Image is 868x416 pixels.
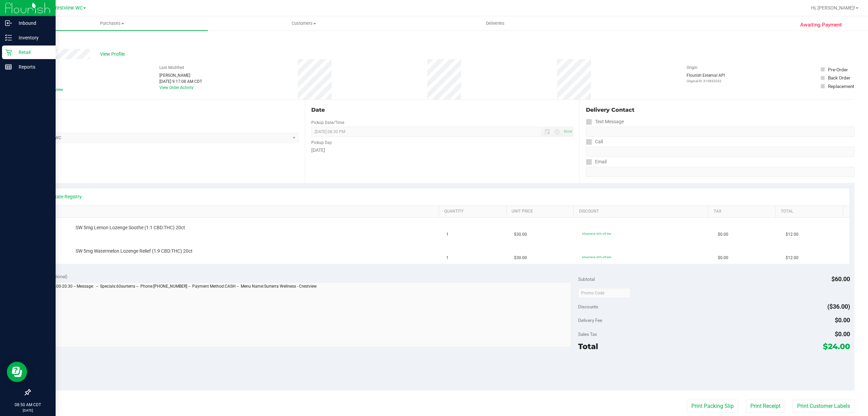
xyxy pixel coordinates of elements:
a: View State Registry [41,193,82,200]
span: $24.00 [823,342,850,351]
span: $30.00 [514,231,527,238]
span: SW 5mg Lemon Lozenge Soothe (1:1 CBD:THC) 20ct [76,224,185,231]
span: 60surterra: 60% off line [582,255,611,259]
a: Customers [208,16,399,31]
div: Flourish External API [687,72,725,84]
div: [DATE] 9:17:08 AM CDT [159,78,202,85]
a: Discount [579,209,706,214]
span: Sales Tax [578,331,597,337]
span: Awaiting Payment [800,21,842,29]
span: Delivery Fee [578,318,602,323]
label: Last Modified [159,65,184,71]
div: Replacement [828,83,854,90]
a: Total [781,209,840,214]
label: Pickup Day [311,140,332,146]
span: 1 [446,255,449,261]
inline-svg: Inventory [5,34,12,41]
p: Inventory [12,34,53,42]
div: Date [311,106,574,114]
span: SW 5mg Watermelon Lozenge Relief (1:9 CBD:THC) 20ct [76,248,193,254]
inline-svg: Retail [5,49,12,56]
span: $0.00 [835,330,850,338]
span: 60surterra: 60% off line [582,232,611,235]
inline-svg: Inbound [5,20,12,26]
span: $12.00 [786,255,798,261]
span: Deliveries [477,20,514,26]
span: 1 [446,231,449,238]
a: Unit Price [512,209,571,214]
label: Call [586,137,603,147]
div: [DATE] [311,147,574,154]
inline-svg: Reports [5,64,12,70]
span: Hi, [PERSON_NAME]! [811,5,855,11]
a: Deliveries [399,16,591,31]
a: Quantity [444,209,504,214]
span: Customers [208,20,399,26]
label: Email [586,157,607,167]
label: Origin [687,65,697,71]
div: Location [30,106,299,114]
button: Print Receipt [746,400,785,413]
a: Tax [714,209,773,214]
span: $0.00 [718,255,728,261]
p: Original ID: 315832032 [687,78,725,84]
span: Total [578,342,598,351]
label: Text Message [586,117,624,127]
span: View Profile [100,51,127,58]
label: Pickup Date/Time [311,120,344,126]
a: Purchases [16,16,208,31]
p: 08:50 AM CDT [3,402,53,408]
p: [DATE] [3,408,53,413]
span: $60.00 [831,275,850,283]
p: Inbound [12,19,53,27]
div: Pre-Order [828,66,848,73]
iframe: Resource center [7,362,27,382]
a: SKU [40,209,436,214]
button: Print Packing Slip [687,400,738,413]
span: ($36.00) [827,303,850,310]
p: Retail [12,48,53,56]
span: Discounts [578,301,598,313]
p: Reports [12,63,53,71]
input: Format: (999) 999-9999 [586,127,854,137]
input: Format: (999) 999-9999 [586,147,854,157]
span: $0.00 [718,231,728,238]
div: Delivery Contact [586,106,854,114]
div: [PERSON_NAME] [159,72,202,78]
a: View Order Activity [159,85,194,90]
input: Promo Code [578,288,631,298]
span: Crestview WC [52,5,83,11]
button: Print Customer Labels [793,400,854,413]
div: Back Order [828,74,850,81]
span: $30.00 [514,255,527,261]
span: Purchases [16,20,208,26]
span: Subtotal [578,276,595,282]
span: $12.00 [786,231,798,238]
span: $0.00 [835,316,850,324]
